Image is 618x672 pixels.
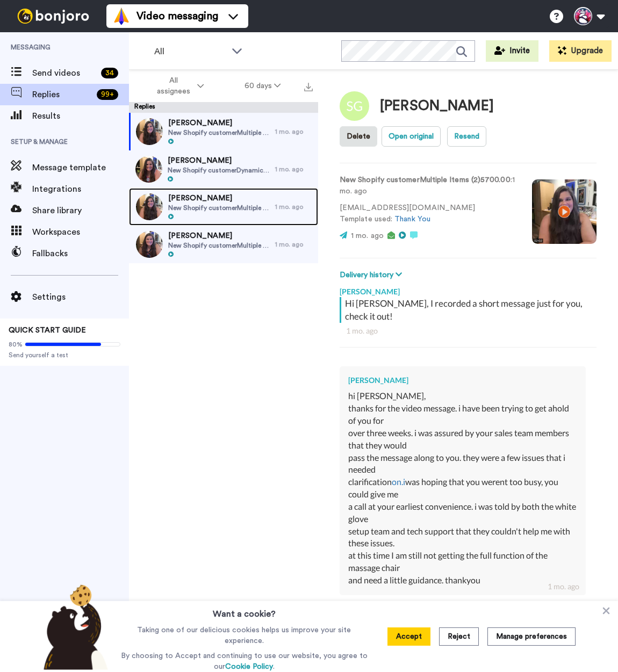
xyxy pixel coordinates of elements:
[340,175,516,197] p: : 1 mo. ago
[392,476,405,487] a: on.i
[9,340,23,349] span: 80%
[32,247,129,260] span: Fallbacks
[118,625,370,646] p: Taking one of our delicious cookies helps us improve your site experience.
[304,83,313,91] img: export.svg
[486,40,538,62] button: Invite
[118,651,370,672] p: By choosing to Accept and continuing to use our website, you agree to our .
[340,203,516,225] p: [EMAIL_ADDRESS][DOMAIN_NAME] Template used:
[32,291,129,304] span: Settings
[129,150,318,188] a: [PERSON_NAME]New Shopify customerDynamic [GEOGRAPHIC_DATA] 6-person Ultra Low EMF FAR Infrared Sa...
[487,627,576,646] button: Manage preferences
[34,584,113,670] img: bear-with-cookie.png
[32,226,129,239] span: Workspaces
[101,68,118,78] div: 34
[32,161,129,174] span: Message template
[340,269,405,281] button: Delivery history
[131,71,224,101] button: All assignees
[129,226,318,263] a: [PERSON_NAME]New Shopify customerMultiple Items (4)3600.001 mo. ago
[32,67,97,80] span: Send videos
[549,40,612,62] button: Upgrade
[32,110,129,122] span: Results
[548,581,579,592] div: 1 mo. ago
[9,327,86,334] span: QUICK START GUIDE
[346,326,590,336] div: 1 mo. ago
[380,98,494,114] div: [PERSON_NAME]
[168,155,270,166] span: [PERSON_NAME]
[275,240,313,249] div: 1 mo. ago
[129,102,318,113] div: Replies
[382,126,441,147] button: Open original
[340,176,511,184] strong: New Shopify customerMultiple Items (2)5700.00
[97,89,118,100] div: 99 +
[32,88,92,101] span: Replies
[168,204,270,212] span: New Shopify customerMultiple Items (2)2774.00
[129,113,318,150] a: [PERSON_NAME]New Shopify customerMultiple Items (2)5700.001 mo. ago
[301,78,316,94] button: Export all results that match these filters now.
[225,663,273,670] a: Cookie Policy
[168,166,270,175] span: New Shopify customerDynamic [GEOGRAPHIC_DATA] 6-person Ultra Low EMF FAR Infrared Sauna5550.00
[136,118,163,145] img: e91748a1-e252-4540-8a26-42ccb0fa78ef-thumb.jpg
[275,127,313,136] div: 1 mo. ago
[224,76,301,96] button: 60 days
[348,375,577,386] div: [PERSON_NAME]
[439,627,479,646] button: Reject
[345,297,594,323] div: Hi [PERSON_NAME], I recorded a short message just for you, check it out!
[275,203,313,211] div: 1 mo. ago
[136,193,163,220] img: 69987f4e-1ab6-42c9-8cdd-5eb1eefa9a95-thumb.jpg
[135,156,162,183] img: 84b7b0f5-0efd-4dfb-854b-985e0a052c58-thumb.jpg
[213,601,276,620] h3: Want a cookie?
[13,9,94,24] img: bj-logo-header-white.svg
[32,183,129,196] span: Integrations
[340,281,597,297] div: [PERSON_NAME]
[387,627,430,646] button: Accept
[9,351,120,359] span: Send yourself a test
[447,126,486,147] button: Resend
[348,390,577,587] div: hi [PERSON_NAME], thanks for the video message. i have been trying to get ahold of you for over t...
[32,204,129,217] span: Share library
[168,241,270,250] span: New Shopify customerMultiple Items (4)3600.00
[168,193,270,204] span: [PERSON_NAME]
[152,75,195,97] span: All assignees
[136,9,218,24] span: Video messaging
[113,8,130,25] img: vm-color.svg
[275,165,313,174] div: 1 mo. ago
[340,126,377,147] button: Delete
[340,91,369,121] img: Image of Scott Gamber
[351,232,384,240] span: 1 mo. ago
[394,215,430,223] a: Thank You
[154,45,226,58] span: All
[168,230,270,241] span: [PERSON_NAME]
[129,188,318,226] a: [PERSON_NAME]New Shopify customerMultiple Items (2)2774.001 mo. ago
[168,128,270,137] span: New Shopify customerMultiple Items (2)5700.00
[136,231,163,258] img: 359ca908-02c2-4ac5-978d-167f19e05e67-thumb.jpg
[168,118,270,128] span: [PERSON_NAME]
